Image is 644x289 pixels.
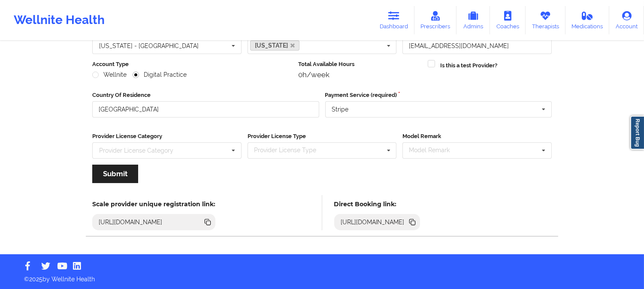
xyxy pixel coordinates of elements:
[18,269,626,283] p: © 2025 by Wellnite Health
[332,106,349,112] div: Stripe
[298,70,422,79] div: 0h/week
[402,132,552,141] label: Model Remark
[414,6,457,34] a: Prescribers
[92,132,242,141] label: Provider License Category
[252,145,329,155] div: Provider License Type
[630,116,644,150] a: Report Bug
[92,165,138,183] button: Submit
[526,6,565,34] a: Therapists
[95,218,166,226] div: [URL][DOMAIN_NAME]
[373,6,414,34] a: Dashboard
[99,148,173,154] div: Provider License Category
[99,43,199,49] div: [US_STATE] - [GEOGRAPHIC_DATA]
[440,61,497,70] label: Is this a test Provider?
[565,6,610,34] a: Medications
[92,60,292,69] label: Account Type
[334,200,420,208] h5: Direct Booking link:
[92,71,127,78] label: Wellnite
[490,6,526,34] a: Coaches
[92,200,215,208] h5: Scale provider unique registration link:
[133,71,187,78] label: Digital Practice
[248,132,397,141] label: Provider License Type
[250,40,300,51] a: [US_STATE]
[325,91,552,99] label: Payment Service (required)
[457,6,490,34] a: Admins
[402,38,552,54] input: Email
[92,91,319,99] label: Country Of Residence
[609,6,644,34] a: Account
[298,60,422,69] label: Total Available Hours
[407,145,462,155] div: Model Remark
[337,218,408,226] div: [URL][DOMAIN_NAME]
